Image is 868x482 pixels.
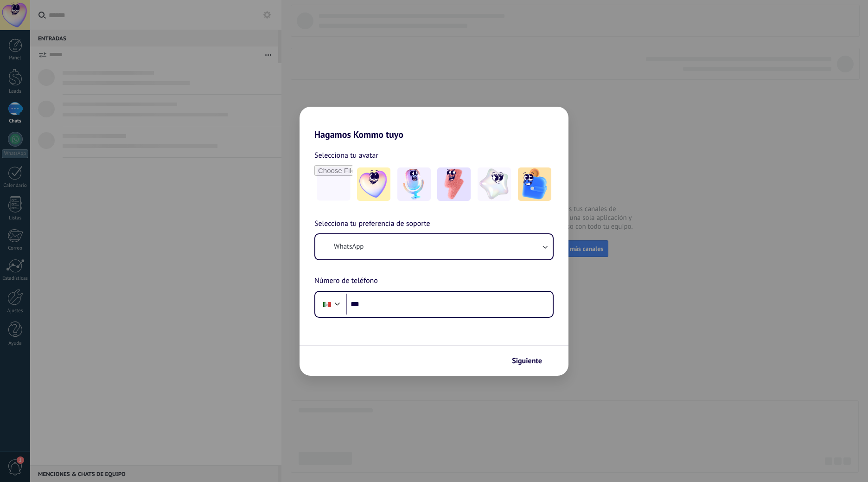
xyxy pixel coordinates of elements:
[437,167,471,201] img: -3.jpeg
[512,358,542,364] span: Siguiente
[508,353,555,369] button: Siguiente
[314,275,378,287] span: Número de teléfono
[318,295,336,314] div: Mexico: + 52
[300,107,568,140] h2: Hagamos Kommo tuyo
[478,167,511,201] img: -4.jpeg
[314,149,378,161] span: Selecciona tu avatar
[334,242,364,251] span: WhatsApp
[397,167,431,201] img: -2.jpeg
[357,167,390,201] img: -1.jpeg
[315,234,553,259] button: WhatsApp
[518,167,551,201] img: -5.jpeg
[314,218,430,230] span: Selecciona tu preferencia de soporte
